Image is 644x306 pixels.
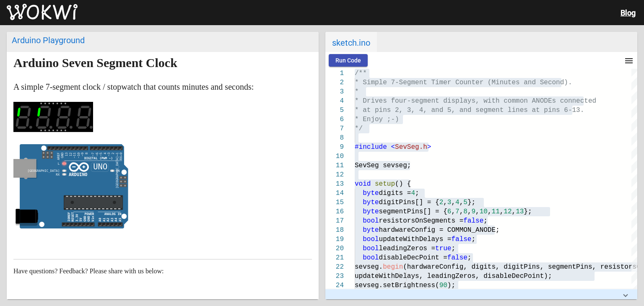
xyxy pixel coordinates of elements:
div: 4 [325,96,344,106]
span: begin [383,263,403,271]
span: * Enjoy ;-) [355,116,399,123]
span: ableDecPoint); [496,272,552,280]
span: hardwareConfig = COMMON_ANODE; [379,226,500,234]
span: sevseg.setBrightness( [355,282,439,289]
span: byte [363,199,379,206]
span: ns 6-13. [552,106,584,114]
span: , [475,208,480,215]
div: 18 [325,226,344,235]
div: 1 [325,69,344,78]
h1: Arduino Seven Segment Clock [13,56,312,70]
button: Run Code [329,54,368,67]
div: Arduino Playground [12,35,314,45]
span: , [488,208,492,215]
span: 90 [439,282,447,289]
span: bool [363,245,379,252]
div: 8 [325,133,344,143]
mat-icon: menu [624,56,634,66]
span: false [463,217,483,225]
span: 11 [492,208,500,215]
span: , [500,208,504,215]
span: < [391,143,395,151]
div: 7 [325,124,344,133]
div: 13 [325,179,344,189]
span: leadingZeros = [379,245,435,252]
span: true [435,245,451,252]
img: Wokwi [7,4,78,21]
span: false [451,236,471,243]
div: 6 [325,115,344,124]
div: 22 [325,262,344,272]
span: * Simple 7-Segment Timer Counter (Minutes and Sec [355,79,552,86]
span: 5 [463,199,467,206]
span: 4 [411,189,415,197]
div: 14 [325,189,344,198]
span: SevSeg sevseg; [355,162,411,169]
span: > [427,143,431,151]
div: 24 [325,281,344,290]
span: false [447,254,467,262]
div: 23 [325,272,344,281]
span: ); [447,282,455,289]
div: 10 [325,152,344,161]
p: A simple 7-segment clock / stopwatch that counts minutes and seconds: [13,80,312,93]
span: 9 [472,208,476,215]
div: 20 [325,244,344,253]
span: sketch.ino [325,32,377,52]
span: SevSeg.h [395,143,427,151]
span: ond). [552,79,572,86]
div: 16 [325,207,344,216]
div: 5 [325,106,344,115]
span: s connected [552,97,596,105]
span: byte [363,226,379,234]
span: * at pins 2, 3, 4, and 5, and segment lines at pi [355,106,552,114]
span: 10 [480,208,488,215]
div: 21 [325,253,344,262]
span: ; [471,236,475,243]
span: 13 [516,208,524,215]
div: 19 [325,235,344,244]
span: , [460,208,464,215]
span: }; [467,199,475,206]
span: }; [524,208,532,215]
span: setup [375,180,395,188]
span: sevseg. [355,263,383,271]
div: 17 [325,216,344,226]
span: 6 [447,208,452,215]
span: digits = [379,189,411,197]
div: 15 [325,198,344,207]
span: 4 [455,199,460,206]
span: ; [483,217,488,225]
span: byte [363,208,379,215]
span: void [355,180,371,188]
span: , [443,199,447,206]
span: bool [363,254,379,262]
span: * Drives four-segment displays, with common ANODE [355,97,552,105]
span: 3 [447,199,452,206]
span: 8 [463,208,467,215]
span: resistorsOnSegments = [379,217,464,225]
span: updateWithDelays, leadingZeros, dis [355,272,496,280]
span: digitPins[] = { [379,199,439,206]
span: 2 [439,199,444,206]
span: 7 [455,208,460,215]
span: () { [395,180,411,188]
div: 11 [325,161,344,170]
span: , [451,208,455,215]
span: (hardwareConfig, digits, digitPins, segmentPins, r [403,263,604,271]
div: 12 [325,170,344,179]
span: , [460,199,464,206]
div: 9 [325,143,344,152]
span: ; [451,245,455,252]
span: bool [363,217,379,225]
span: Run Code [335,57,361,64]
a: Blog [621,8,636,17]
span: ; [415,189,419,197]
span: segmentPins[] = { [379,208,447,215]
span: byte [363,189,379,197]
span: 12 [504,208,512,215]
div: 3 [325,87,344,96]
span: #include [355,143,387,151]
span: disableDecPoint = [379,254,447,262]
span: updateWithDelays = [379,236,452,243]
